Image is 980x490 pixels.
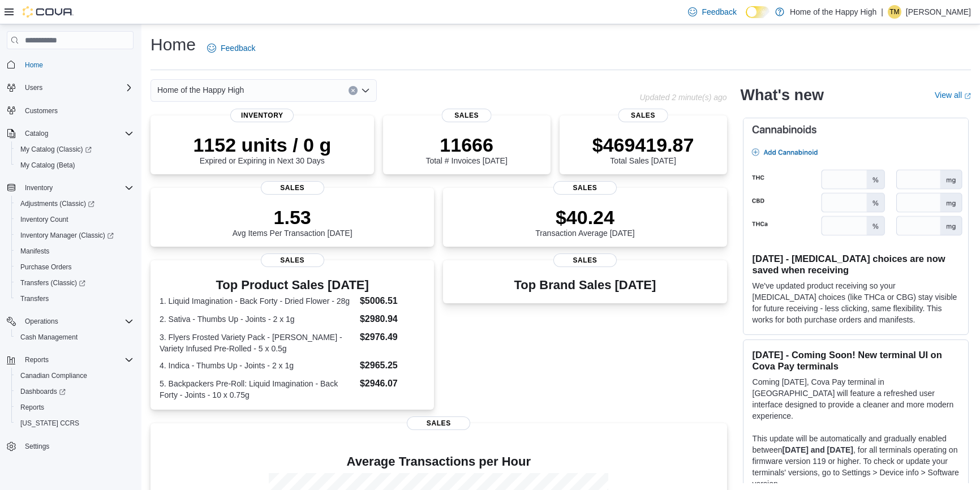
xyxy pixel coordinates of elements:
button: Home [2,56,138,72]
button: Reports [20,353,53,367]
p: $469419.87 [592,134,694,156]
dt: 1. Liquid Imagination - Back Forty - Dried Flower - 28g [160,295,355,307]
span: Reports [20,353,134,367]
p: Updated 2 minute(s) ago [639,93,727,102]
dd: $2946.07 [360,377,425,390]
p: This update will be automatically and gradually enabled between , for all terminals operating on ... [753,433,959,489]
a: [US_STATE] CCRS [16,416,84,430]
span: Customers [20,104,134,118]
span: Adjustments (Classic) [20,199,94,208]
span: Transfers [20,294,49,303]
span: Users [20,81,134,94]
dd: $2976.49 [360,330,425,344]
p: | [881,5,883,19]
dt: 4. Indica - Thumbs Up - Joints - 2 x 1g [160,360,355,371]
h1: Home [151,33,196,56]
button: Catalog [2,126,138,141]
span: Operations [20,315,134,328]
div: Tristen Mueller [888,5,901,19]
p: $40.24 [535,206,635,229]
h3: [DATE] - Coming Soon! New terminal UI on Cova Pay terminals [753,349,959,372]
nav: Complex example [7,51,134,484]
span: Transfers (Classic) [16,276,134,290]
span: Users [25,83,42,92]
span: Home of the Happy High [157,83,244,97]
button: Catalog [20,127,53,140]
a: Transfers (Classic) [11,275,138,291]
span: Sales [261,181,324,195]
p: 1.53 [233,206,353,229]
button: Users [20,81,47,94]
p: 11666 [425,134,507,156]
h3: [DATE] - [MEDICAL_DATA] choices are now saved when receiving [753,253,959,276]
a: Adjustments (Classic) [11,196,138,212]
button: Purchase Orders [11,259,138,275]
span: Transfers (Classic) [20,278,85,287]
span: My Catalog (Beta) [16,158,134,172]
a: Canadian Compliance [16,369,92,382]
a: Adjustments (Classic) [16,197,99,210]
a: My Catalog (Beta) [16,158,80,172]
span: Sales [407,416,470,430]
a: Dashboards [11,384,138,399]
button: My Catalog (Beta) [11,157,138,173]
dd: $2980.94 [360,312,425,326]
span: Catalog [25,129,48,138]
span: Adjustments (Classic) [16,197,134,210]
input: Dark Mode [746,6,770,18]
button: Customers [2,102,138,119]
h3: Top Product Sales [DATE] [160,278,425,292]
span: My Catalog (Classic) [20,145,92,154]
svg: External link [964,93,971,100]
span: Transfers [16,292,134,306]
span: Home [20,57,134,71]
span: Reports [20,403,44,412]
span: Sales [553,253,617,267]
span: Reports [25,355,49,364]
p: We've updated product receiving so your [MEDICAL_DATA] choices (like THCa or CBG) stay visible fo... [753,280,959,325]
span: Feedback [221,42,255,54]
dt: 2. Sativa - Thumbs Up - Joints - 2 x 1g [160,313,355,325]
h4: Average Transactions per Hour [160,455,718,468]
a: Feedback [684,1,741,23]
a: Inventory Count [16,213,73,226]
button: Inventory [2,180,138,196]
button: Users [2,80,138,96]
span: Inventory Manager (Classic) [16,229,134,242]
span: My Catalog (Beta) [20,161,75,170]
span: Reports [16,401,134,414]
span: Canadian Compliance [16,369,134,382]
span: Purchase Orders [16,260,134,274]
span: Feedback [702,6,736,18]
span: [US_STATE] CCRS [20,419,79,428]
span: TM [889,5,899,19]
span: Dashboards [16,385,134,398]
button: Inventory [20,181,57,195]
span: Customers [25,106,58,115]
span: Manifests [20,247,49,256]
div: Total Sales [DATE] [592,134,694,165]
div: Expired or Expiring in Next 30 Days [193,134,331,165]
dt: 3. Flyers Frosted Variety Pack - [PERSON_NAME] - Variety Infused Pre-Rolled - 5 x 0.5g [160,332,355,354]
span: Cash Management [20,333,78,342]
span: Sales [261,253,324,267]
span: My Catalog (Classic) [16,143,134,156]
p: Coming [DATE], Cova Pay terminal in [GEOGRAPHIC_DATA] will feature a refreshed user interface des... [753,376,959,422]
span: Manifests [16,244,134,258]
span: Operations [25,317,58,326]
span: Washington CCRS [16,416,134,430]
span: Settings [25,442,49,451]
button: Cash Management [11,329,138,345]
span: Purchase Orders [20,263,72,272]
span: Dashboards [20,387,66,396]
h2: What's new [741,86,824,104]
a: Manifests [16,244,54,258]
img: Cova [23,6,74,18]
button: Canadian Compliance [11,368,138,384]
button: Settings [2,438,138,454]
span: Inventory [20,181,134,195]
span: Inventory Manager (Classic) [20,231,114,240]
button: Open list of options [361,86,370,95]
div: Avg Items Per Transaction [DATE] [233,206,353,238]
